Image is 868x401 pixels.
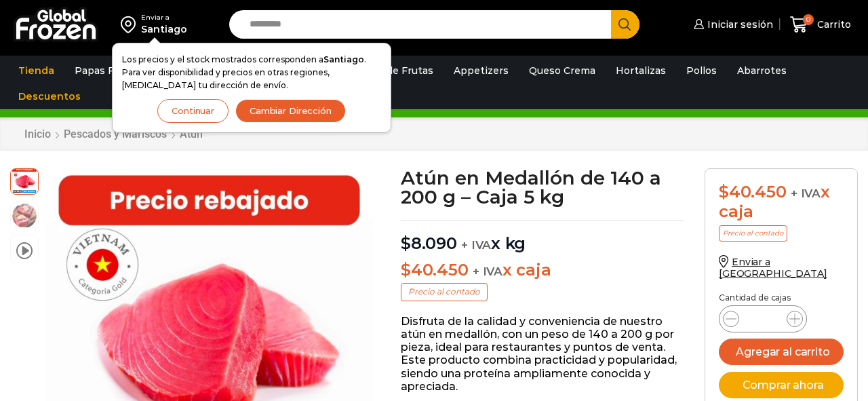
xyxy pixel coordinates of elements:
button: Comprar ahora [719,372,844,398]
a: Abarrotes [730,58,793,83]
a: Papas Fritas [68,58,143,83]
p: Cantidad de cajas [719,293,844,303]
a: Descuentos [12,83,87,109]
bdi: 40.450 [401,260,468,280]
p: Precio al contado [719,225,787,242]
div: Enviar a [141,13,187,22]
span: 0 [803,14,814,25]
strong: Santiago [323,54,364,64]
a: Pescados y Mariscos [63,128,167,140]
a: Inicio [24,128,52,140]
a: Tienda [12,58,61,83]
a: 0 Carrito [787,9,854,41]
a: Pulpa de Frutas [349,58,440,83]
button: Cambiar Dirección [235,99,346,123]
div: Santiago [141,22,187,36]
button: Search button [611,10,639,39]
span: $ [401,233,411,253]
a: Iniciar sesión [690,11,773,38]
p: x caja [401,261,684,280]
button: Continuar [157,99,229,123]
div: x caja [719,183,844,222]
span: $ [719,182,729,202]
a: Queso Crema [522,58,602,83]
bdi: 8.090 [401,233,457,253]
p: Disfruta de la calidad y conveniencia de nuestro atún en medallón, con un peso de 140 a 200 g por... [401,315,684,393]
span: + IVA [791,187,821,200]
h1: Atún en Medallón de 140 a 200 g – Caja 5 kg [401,168,684,206]
p: x kg [401,220,684,254]
input: Product quantity [750,309,776,328]
a: Atún [179,128,203,140]
bdi: 40.450 [719,182,786,202]
img: address-field-icon.svg [121,13,141,36]
p: Precio al contado [401,283,488,301]
span: Carrito [814,18,851,31]
a: Hortalizas [609,58,673,83]
span: atun medallon [11,167,38,194]
a: Appetizers [447,58,515,83]
span: + IVA [461,238,491,252]
span: foto plato atun [11,202,38,229]
p: Los precios y el stock mostrados corresponden a . Para ver disponibilidad y precios en otras regi... [122,53,381,92]
a: Enviar a [GEOGRAPHIC_DATA] [719,256,827,280]
button: Agregar al carrito [719,339,844,365]
span: + IVA [473,265,502,278]
nav: Breadcrumb [24,128,203,140]
span: $ [401,260,411,280]
span: Iniciar sesión [704,18,773,31]
a: Pollos [679,58,724,83]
